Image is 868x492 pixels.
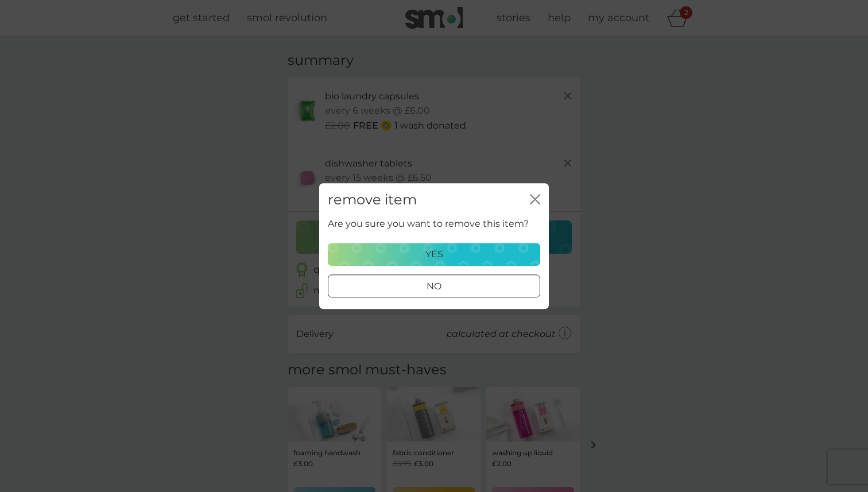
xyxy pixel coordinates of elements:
p: Are you sure you want to remove this item? [328,217,529,232]
button: yes [328,243,540,266]
button: no [328,274,540,297]
p: no [427,279,441,294]
p: yes [425,247,443,262]
h2: remove item [328,192,417,208]
button: close [530,194,540,206]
